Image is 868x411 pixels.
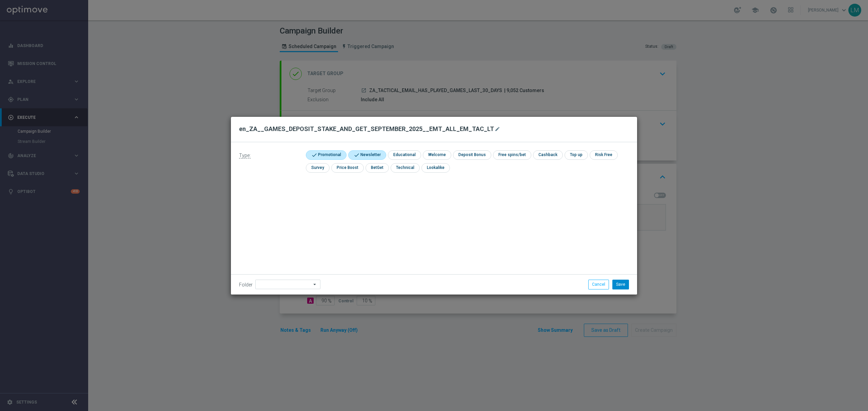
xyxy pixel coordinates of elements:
label: Folder [239,282,253,288]
button: mode_edit [494,125,502,133]
h2: en_ZA__GAMES_DEPOSIT_STAKE_AND_GET_SEPTEMBER_2025__EMT_ALL_EM_TAC_LT [239,125,494,133]
i: arrow_drop_down [312,280,318,289]
span: Type: [239,153,251,158]
button: Save [612,280,629,289]
i: mode_edit [495,126,500,132]
button: Cancel [588,280,609,289]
